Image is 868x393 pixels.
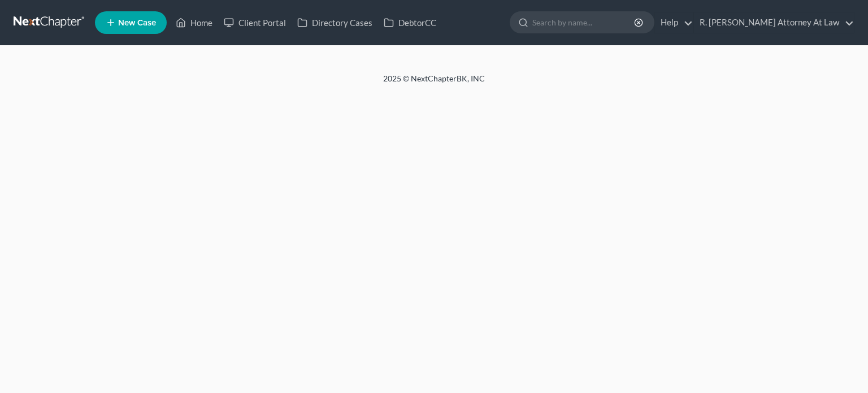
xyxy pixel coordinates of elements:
[378,12,442,33] a: DebtorCC
[170,12,218,33] a: Home
[532,12,636,33] input: Search by name...
[292,12,378,33] a: Directory Cases
[694,12,854,33] a: R. [PERSON_NAME] Attorney At Law
[218,12,292,33] a: Client Portal
[655,12,693,33] a: Help
[112,73,756,93] div: 2025 © NextChapterBK, INC
[118,19,156,27] span: New Case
